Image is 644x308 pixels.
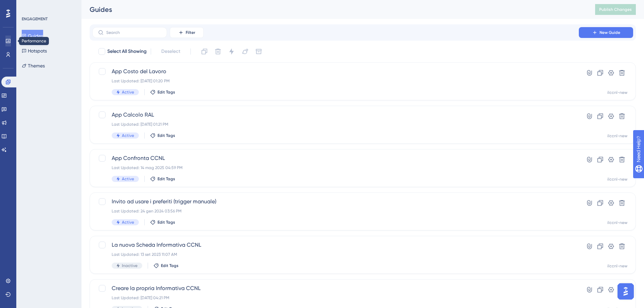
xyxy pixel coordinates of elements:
div: ilccnl-new [607,220,627,225]
span: Active [122,176,134,182]
div: Last Updated: [DATE] 01:21 PM [112,122,559,127]
span: Edit Tags [158,176,175,182]
button: Hotspots [22,45,47,57]
div: Last Updated: 24 gen 2024 03:56 PM [112,208,559,214]
button: Edit Tags [150,133,175,138]
button: Edit Tags [150,176,175,182]
span: Invito ad usare i preferiti (trigger manuale) [112,198,559,206]
span: App Costo del Lavoro [112,67,559,76]
button: Edit Tags [150,220,175,225]
span: Inactive [122,263,137,268]
div: Guides [90,5,578,14]
span: Need Help? [16,2,42,10]
span: Filter [186,30,195,35]
button: Edit Tags [153,263,179,268]
span: App Confronta CCNL [112,154,559,162]
div: ilccnl-new [607,90,627,95]
span: Active [122,89,134,95]
button: Filter [170,27,204,38]
span: La nuova Scheda Informativa CCNL [112,241,559,249]
div: ilccnl-new [607,133,627,139]
div: Last Updated: 14 mag 2025 04:59 PM [112,165,559,170]
div: ENGAGEMENT [22,16,48,22]
iframe: UserGuiding AI Assistant Launcher [615,281,636,302]
span: Active [122,220,134,225]
div: Last Updated: 13 set 2023 11:07 AM [112,252,559,257]
span: App Calcolo RAL [112,111,559,119]
span: Creare la propria Informativa CCNL [112,284,559,292]
span: New Guide [600,30,620,35]
button: Publish Changes [595,4,636,15]
span: Publish Changes [599,7,632,12]
span: Deselect [161,47,180,56]
span: Edit Tags [158,133,175,138]
button: New Guide [579,27,633,38]
div: ilccnl-new [607,263,627,269]
div: ilccnl-new [607,177,627,182]
div: Last Updated: [DATE] 04:21 PM [112,295,559,301]
div: Last Updated: [DATE] 01:20 PM [112,78,559,84]
span: Edit Tags [161,263,179,268]
span: Edit Tags [158,89,175,95]
button: Edit Tags [150,89,175,95]
button: Guides [22,30,43,42]
input: Search [106,30,161,35]
button: Themes [22,60,45,72]
span: Active [122,133,134,138]
span: Edit Tags [158,220,175,225]
span: Select All Showing [107,47,147,56]
button: Deselect [155,45,186,58]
